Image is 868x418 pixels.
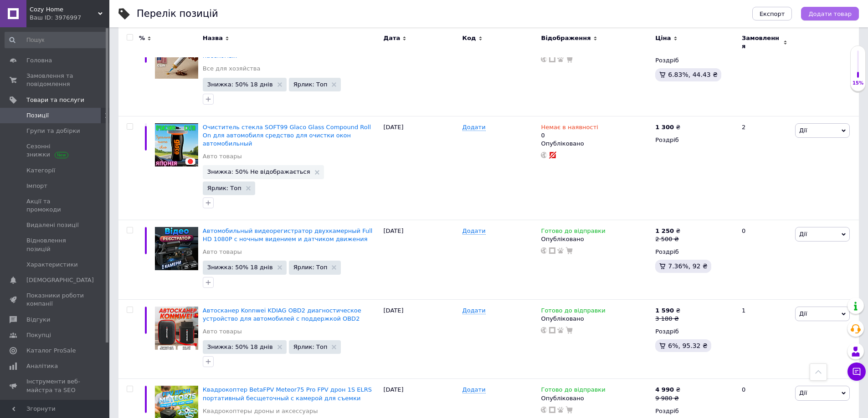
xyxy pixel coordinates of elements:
a: Квадрокоптер BetaFPV Meteor75 Pro FPV дрон 1S ELRS портативный бесщеточный с камерой для съемки [203,386,372,401]
div: [DATE] [381,116,460,220]
div: Опубліковано [541,315,651,323]
span: Інструменти веб-майстра та SEO [26,378,84,394]
span: % [139,34,145,42]
span: Характеристики [26,261,78,269]
div: 0 [736,220,793,299]
span: Знижка: 50% Не відображається [207,169,310,175]
span: Дії [799,231,807,237]
div: 0 [736,28,793,116]
span: Відновлення позицій [26,237,84,253]
img: Автомобильный видеорегистратор двухкамерный Full HD 1080P с ночным видением и датчиком движения [155,227,198,270]
div: Опубліковано [541,394,651,403]
span: Позиції [26,111,49,120]
div: ₴ [655,123,680,131]
span: Код [462,34,476,42]
span: Ярлик: Топ [207,185,241,191]
input: Пошук [5,32,108,48]
span: Відображення [541,34,591,42]
span: Сезонні знижки [26,142,84,159]
span: 7.36%, 92 ₴ [668,262,707,270]
span: Імпорт [26,182,47,190]
span: Назва [203,34,223,42]
a: Авто товары [203,248,242,256]
a: Очиститель стекла SOFT99 Glaco Glass Compound Roll On для автомобиля средство для очистки окон ав... [203,124,371,147]
a: Авто товары [203,152,242,161]
img: Автосканер Konnwei KDIAG OBD2 диагностическое устройство для автомобилей с поддержкой OBD2 [155,307,198,350]
span: Додати [462,386,486,393]
span: Ціна [655,34,671,42]
span: Знижка: 50% 18 днів [207,344,273,350]
span: Додати товар [808,10,852,17]
span: Аналітика [26,362,58,370]
div: 1 [736,299,793,379]
span: Знижка: 50% 18 днів [207,81,273,87]
span: Готово до відправки [541,307,605,317]
b: 1 300 [655,124,674,131]
div: Перелік позицій [137,9,218,19]
span: Ярлик: Топ [293,344,328,350]
div: Роздріб [655,56,734,65]
span: Експорт [760,10,785,17]
div: [DATE] [381,299,460,379]
div: 9 980 ₴ [655,394,680,403]
span: Товари та послуги [26,96,84,104]
span: Покупці [26,331,51,339]
span: Дії [799,127,807,134]
div: Роздріб [655,248,734,256]
span: Дії [799,310,807,317]
button: Додати товар [801,7,859,20]
span: Замовлення [742,34,781,50]
span: 6%, 95.32 ₴ [668,342,707,349]
span: Каталог ProSale [26,347,76,355]
div: [DATE] [381,28,460,116]
a: Автосканер Konnwei KDIAG OBD2 диагностическое устройство для автомобилей с поддержкой OBD2 [203,307,361,322]
span: Додати [462,124,486,131]
div: ₴ [655,386,680,394]
div: 0 [541,123,598,140]
div: 2 500 ₴ [655,235,680,243]
button: Експорт [752,7,792,20]
div: ₴ [655,307,680,315]
a: Все для хозяйства [203,65,261,73]
div: ₴ [655,227,680,235]
div: 2 [736,116,793,220]
span: Готово до відправки [541,386,605,396]
div: 3 180 ₴ [655,315,680,323]
div: Роздріб [655,136,734,144]
b: 4 990 [655,386,674,393]
span: Групи та добірки [26,127,80,135]
div: Опубліковано [541,235,651,243]
a: Квадрокоптеры дроны и аксессуары [203,407,318,415]
div: Ваш ID: 3976997 [30,14,109,22]
div: 15% [851,80,865,86]
div: Роздріб [655,327,734,336]
span: Додати [462,227,486,235]
a: Автомобильный видеорегистратор двухкамерный Full HD 1080P с ночным видением и датчиком движения [203,227,373,242]
span: Дії [799,389,807,396]
span: Показники роботи компанії [26,292,84,308]
div: Опубліковано [541,140,651,148]
span: Категорії [26,166,55,175]
span: Замовлення та повідомлення [26,72,84,88]
span: Головна [26,56,52,65]
img: Очиститель стекла SOFT99 Glaco Glass Compound Roll On для автомобиля средство для очистки окон ав... [155,123,198,166]
div: [DATE] [381,220,460,299]
span: 6.83%, 44.43 ₴ [668,71,718,78]
b: 1 250 [655,227,674,234]
span: Ярлик: Топ [293,264,328,270]
span: [DEMOGRAPHIC_DATA] [26,276,94,284]
span: Дата [384,34,401,42]
span: Відгуки [26,316,50,324]
span: Cozy Home [30,5,98,14]
span: Немає в наявності [541,124,598,133]
span: Додати [462,307,486,314]
button: Чат з покупцем [847,363,866,381]
span: Акції та промокоди [26,197,84,214]
span: Готово до відправки [541,227,605,237]
span: Видалені позиції [26,221,79,229]
span: Ярлик: Топ [293,81,328,87]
